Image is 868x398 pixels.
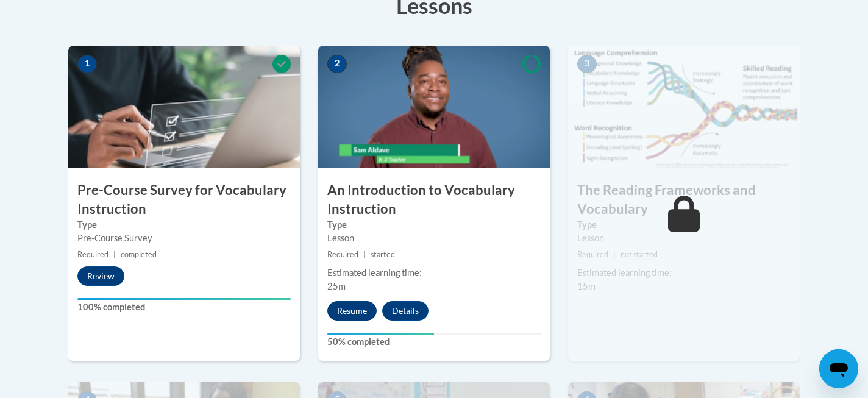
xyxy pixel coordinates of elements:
span: 3 [577,55,597,73]
div: Lesson [577,232,791,245]
iframe: Button to launch messaging window [819,349,858,388]
span: 25m [327,281,346,291]
label: 50% completed [327,335,541,349]
span: | [363,250,366,259]
div: Your progress [77,298,291,300]
span: 2 [327,55,347,73]
span: Required [327,250,358,259]
label: Type [327,218,541,232]
img: Course Image [68,46,300,168]
h3: An Introduction to Vocabulary Instruction [318,181,550,219]
label: Type [77,218,291,232]
span: Required [77,250,108,259]
img: Course Image [318,46,550,168]
span: not started [621,250,658,259]
button: Review [77,266,124,286]
span: 1 [77,55,97,73]
label: Type [577,218,791,232]
span: started [371,250,395,259]
div: Lesson [327,232,541,245]
label: 100% completed [77,300,291,314]
div: Your progress [327,333,434,335]
button: Resume [327,301,377,321]
span: completed [121,250,157,259]
div: Estimated learning time: [327,266,541,280]
span: | [113,250,116,259]
h3: Pre-Course Survey for Vocabulary Instruction [68,181,300,219]
span: Required [577,250,608,259]
span: | [613,250,616,259]
span: 15m [577,281,596,291]
button: Details [382,301,429,321]
div: Pre-Course Survey [77,232,291,245]
div: Estimated learning time: [577,266,791,280]
h3: The Reading Frameworks and Vocabulary [568,181,800,219]
img: Course Image [568,46,800,168]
